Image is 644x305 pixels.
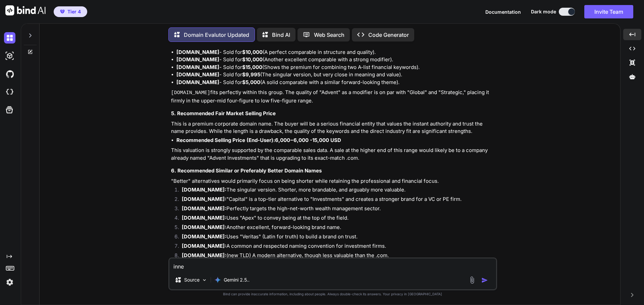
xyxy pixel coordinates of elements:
mo: , [278,137,280,143]
strong: 5. Recommended Fair Market Selling Price [171,110,276,117]
li: - Sold for (A solid comparable with a similar forward-looking theme). [176,79,496,86]
strong: [DOMAIN_NAME]: [182,243,226,249]
p: Source [184,277,200,283]
img: settings [4,277,15,288]
strong: [DOMAIN_NAME] [176,71,219,78]
img: icon [481,277,488,284]
textarea: inn [169,258,496,271]
p: Code Generator [368,31,409,39]
img: darkChat [4,32,15,44]
p: "Better" alternatives would primarily focus on being shorter while retaining the professional and... [171,177,496,185]
p: Bind AI [272,31,290,39]
mn: 000 [280,137,290,143]
li: Uses "Apex" to convey being at the top of the field. [176,214,496,224]
strong: $10,000 [242,49,263,55]
span: Tier 4 [67,8,81,15]
button: Documentation [485,8,521,15]
span: Documentation [485,9,521,15]
strong: [DOMAIN_NAME] [176,49,219,55]
img: darkAi-studio [4,50,15,62]
p: Bind can provide inaccurate information, including about people. Always double-check its answers.... [168,292,497,297]
strong: [DOMAIN_NAME]: [182,186,226,193]
strong: $5,000 [242,79,260,85]
img: cloudideIcon [4,86,15,98]
strong: $10,000 [242,56,263,63]
button: Invite Team [584,5,633,18]
img: Pick Models [202,277,207,283]
li: - Sold for (A perfect comparable in structure and quality). [176,49,496,56]
strong: [DOMAIN_NAME] [176,79,219,85]
p: This is a premium corporate domain name. The buyer will be a serious financial entity that values... [171,120,496,135]
p: fits perfectly within this group. The quality of "Advent" as a modifier is on par with "Global" a... [171,89,496,104]
strong: $9,995 [242,71,260,78]
li: - Sold for (Shows the premium for combining two A-list financial keywords). [176,64,496,71]
strong: 6. Recommended Similar or Preferably Better Domain Names [171,167,322,174]
p: Domain Evalutor Updated [184,31,249,39]
annotation: 6,000 - [293,137,312,143]
strong: Recommended Selling Price (End-User): 15,000 USD [176,137,341,143]
img: Gemini 2.5 Pro [214,277,221,283]
li: - Sold for (Another excellent comparable with a strong modifier). [176,56,496,64]
strong: [DOMAIN_NAME]: [182,215,226,221]
strong: [DOMAIN_NAME]: [182,252,226,258]
li: A common and respected naming convention for investment firms. [176,242,496,252]
button: premiumTier 4 [54,6,87,17]
strong: [DOMAIN_NAME]: [182,205,226,212]
p: Web Search [314,31,344,39]
li: (new TLD) A modern alternative, though less valuable than the .com. [176,252,496,261]
p: This valuation is strongly supported by the comparable sales data. A sale at the higher end of th... [171,147,496,162]
li: Perfectly targets the high-net-worth wealth management sector. [176,205,496,214]
li: Another excellent, forward-looking brand name. [176,224,496,233]
mn: 6 [275,137,278,143]
strong: [DOMAIN_NAME]: [182,233,226,240]
strong: [DOMAIN_NAME] [176,64,219,70]
li: Uses "Veritas" (Latin for truth) to build a brand on trust. [176,233,496,242]
strong: [DOMAIN_NAME] [176,56,219,63]
strong: [DOMAIN_NAME]: [182,196,226,202]
li: The singular version. Shorter, more brandable, and arguably more valuable. [176,186,496,196]
li: "Capital" is a top-tier alternative to "Investments" and creates a stronger brand for a VC or PE ... [176,196,496,205]
strong: $15,000 [242,64,262,70]
img: Bind AI [5,5,46,15]
li: - Sold for (The singular version, but very close in meaning and value). [176,71,496,79]
mo: − [290,137,293,143]
strong: [DOMAIN_NAME]: [182,224,226,230]
p: Gemini 2.5.. [224,277,250,283]
img: attachment [468,276,476,284]
img: premium [60,10,65,14]
img: githubDark [4,68,15,80]
span: Dark mode [531,8,556,15]
code: [DOMAIN_NAME] [171,90,210,96]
